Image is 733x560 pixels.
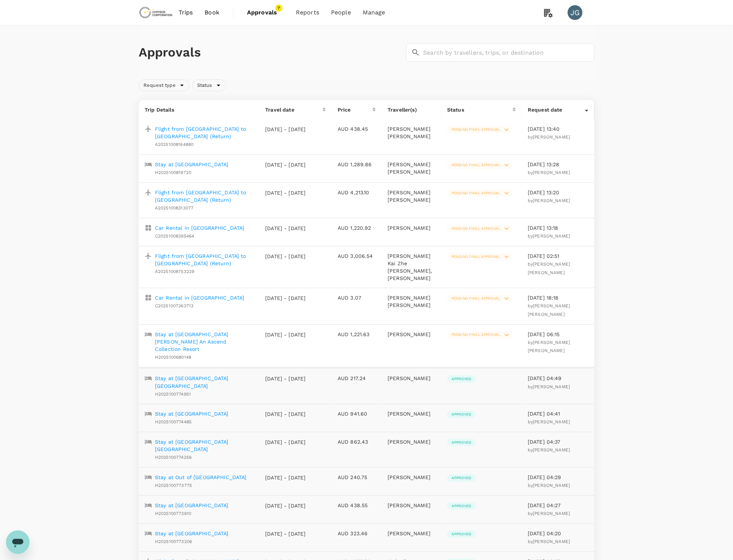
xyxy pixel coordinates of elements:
[193,82,217,89] span: Status
[388,106,435,113] p: Traveller(s)
[388,375,435,382] p: [PERSON_NAME]
[265,375,306,382] p: [DATE] - [DATE]
[528,189,588,196] p: [DATE] 13:20
[338,252,376,260] p: AUD 3,006.54
[338,410,376,417] p: AUD 941.60
[447,376,476,382] span: Approved
[338,161,376,168] p: AUD 1,289.86
[528,134,570,140] span: by
[155,530,229,537] p: Stay at [GEOGRAPHIC_DATA]
[528,303,570,317] span: by
[447,225,513,232] div: Pending final approval
[155,438,253,453] a: Stay at [GEOGRAPHIC_DATA] [GEOGRAPHIC_DATA]
[447,503,476,509] span: Approved
[528,438,588,445] p: [DATE] 04:37
[528,161,588,168] p: [DATE] 13:28
[528,340,570,354] span: [PERSON_NAME] [PERSON_NAME]
[447,253,513,260] div: Pending final approval
[145,106,253,113] p: Trip Details
[447,161,513,169] div: Pending final approval
[265,410,306,418] p: [DATE] - [DATE]
[155,375,253,389] a: Stay at [GEOGRAPHIC_DATA] [GEOGRAPHIC_DATA]
[155,294,244,301] a: Car Rental in [GEOGRAPHIC_DATA]
[533,419,570,424] span: [PERSON_NAME]
[338,502,376,509] p: AUD 438.55
[155,410,229,417] p: Stay at [GEOGRAPHIC_DATA]
[155,483,192,488] span: H2025100773775
[155,189,253,204] a: Flight from [GEOGRAPHIC_DATA] to [GEOGRAPHIC_DATA] (Return)
[388,502,435,509] p: [PERSON_NAME]
[528,303,570,317] span: [PERSON_NAME] [PERSON_NAME]
[528,502,588,509] p: [DATE] 04:27
[533,483,570,488] span: [PERSON_NAME]
[338,331,376,338] p: AUD 1,221.63
[155,125,253,140] p: Flight from [GEOGRAPHIC_DATA] to [GEOGRAPHIC_DATA] (Return)
[338,224,376,232] p: AUD 1,220.92
[155,224,244,232] a: Car Rental in [GEOGRAPHIC_DATA]
[155,539,192,544] span: H2025100773206
[388,530,435,537] p: [PERSON_NAME]
[388,189,435,204] p: [PERSON_NAME] [PERSON_NAME]
[139,45,403,60] h1: Approvals
[139,79,189,91] div: Request type
[447,295,513,302] div: Pending final approval
[528,331,588,338] p: [DATE] 06:15
[363,8,385,17] span: Manage
[155,303,193,308] span: C20251007363713
[388,224,435,232] p: [PERSON_NAME]
[338,530,376,537] p: AUD 323.46
[265,225,306,232] p: [DATE] - [DATE]
[528,106,585,113] div: Request date
[155,455,192,460] span: H2025100774256
[139,82,180,89] span: Request type
[447,412,476,417] span: Approved
[247,8,284,17] span: Approvals
[155,331,253,353] p: Stay at [GEOGRAPHIC_DATA][PERSON_NAME] An Ascend Collection Resort
[155,392,191,397] span: H2025100774951
[192,79,226,91] div: Status
[528,198,570,203] span: by
[528,447,570,453] span: by
[275,4,283,12] span: 7
[528,530,588,537] p: [DATE] 04:20
[155,233,194,239] span: C20251008395464
[155,502,229,509] a: Stay at [GEOGRAPHIC_DATA]
[265,331,306,338] p: [DATE] - [DATE]
[265,253,306,260] p: [DATE] - [DATE]
[338,438,376,445] p: AUD 862.43
[533,134,570,140] span: [PERSON_NAME]
[155,474,247,481] a: Stay at Out of [GEOGRAPHIC_DATA]
[528,511,570,516] span: by
[533,511,570,516] span: [PERSON_NAME]
[139,4,173,21] img: Chrysos Corporation
[528,483,570,488] span: by
[528,125,588,133] p: [DATE] 13:40
[533,198,570,203] span: [PERSON_NAME]
[447,126,513,133] div: Pending final approval
[528,384,570,389] span: by
[528,252,588,260] p: [DATE] 02:51
[331,8,351,17] span: People
[528,262,570,275] span: by
[155,142,193,147] span: A20251008164880
[155,252,253,267] a: Flight from [GEOGRAPHIC_DATA] to [GEOGRAPHIC_DATA] (Return)
[388,474,435,481] p: [PERSON_NAME]
[447,332,505,337] span: Pending final approval
[265,530,306,537] p: [DATE] - [DATE]
[528,539,570,544] span: by
[155,419,192,424] span: H2025100774485
[533,539,570,544] span: [PERSON_NAME]
[423,43,594,62] input: Search by travellers, trips, or destination
[388,125,435,140] p: [PERSON_NAME] [PERSON_NAME]
[447,254,505,259] span: Pending final approval
[338,294,376,301] p: AUD 3.07
[528,474,588,481] p: [DATE] 04:29
[388,438,435,445] p: [PERSON_NAME]
[265,438,306,446] p: [DATE] - [DATE]
[447,189,513,197] div: Pending final approval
